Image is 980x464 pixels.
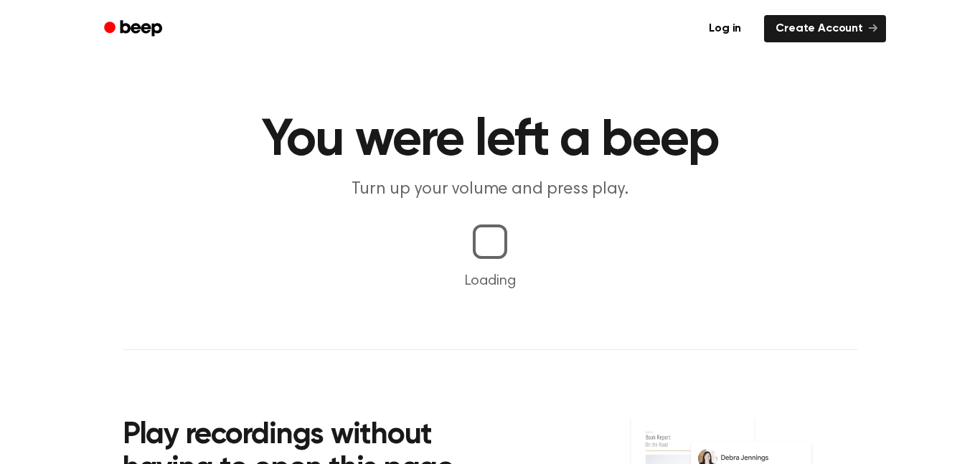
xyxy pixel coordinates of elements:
a: Create Account [764,15,886,42]
p: Turn up your volume and press play. [215,178,765,202]
a: Beep [94,15,175,43]
h1: You were left a beep [123,115,857,166]
p: Loading [17,270,963,292]
a: Log in [694,12,755,45]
